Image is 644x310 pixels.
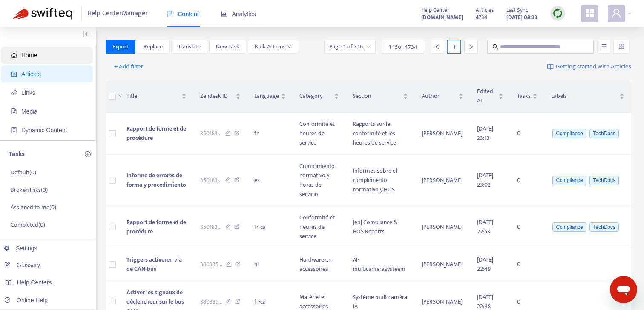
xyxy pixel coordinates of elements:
span: Tasks [517,91,531,101]
td: Informes sobre el cumplimiento normativo y HOS [346,155,414,206]
td: 0 [510,155,544,206]
span: Links [21,89,35,96]
td: Cumplimiento normativo y horas de servicio [293,155,346,206]
span: Rapport de forme et de procédure [126,217,186,236]
p: Broken links ( 0 ) [11,185,48,194]
td: [PERSON_NAME] [415,248,471,281]
span: area-chart [221,11,227,17]
th: Category [293,80,346,113]
span: appstore [585,8,595,18]
button: unordered-list [597,40,610,54]
button: + Add filter [108,60,150,74]
span: home [11,52,17,58]
span: + Add filter [114,62,144,72]
span: [DATE] 23:02 [477,171,493,190]
span: Content [167,11,199,17]
span: 350183 ... [200,222,221,232]
span: Zendesk ID [200,91,234,101]
span: Getting started with Articles [556,62,631,72]
button: New Task [209,40,246,54]
span: Analytics [221,11,256,17]
th: Edited At [470,80,510,113]
span: Edited At [477,87,497,105]
span: Export [112,42,129,51]
td: Rapports sur la conformité et les heures de service [346,113,414,155]
strong: [DOMAIN_NAME] [421,13,463,22]
span: Media [21,108,37,115]
span: Language [254,91,279,101]
a: [DOMAIN_NAME] [421,12,463,22]
span: 380335 ... [200,297,222,307]
span: Category [299,91,332,101]
button: Replace [137,40,170,54]
span: 350183 ... [200,176,221,185]
a: Glossary [4,262,40,268]
td: fr [247,113,293,155]
p: Completed ( 0 ) [11,220,45,229]
span: down [287,45,291,49]
a: Getting started with Articles [547,60,631,74]
span: Dynamic Content [21,127,67,134]
td: 0 [510,248,544,281]
td: [PERSON_NAME] [415,113,471,155]
th: Section [346,80,414,113]
span: TechDocs [589,222,619,232]
span: Translate [178,42,201,51]
span: Informe de errores de forma y procedimiento [126,171,186,190]
span: user [611,8,621,18]
a: Settings [4,245,37,252]
span: Triggers activeren via de CAN-bus [126,255,182,274]
span: book [167,11,173,17]
strong: [DATE] 08:33 [506,13,538,22]
td: Conformité et heures de service [293,113,346,155]
th: Labels [544,80,631,113]
td: nl [247,248,293,281]
td: Conformité et heures de service [293,206,346,248]
img: Swifteq [13,8,72,20]
button: Translate [171,40,207,54]
span: Articles [476,6,494,15]
button: Bulk Actionsdown [248,40,298,54]
p: All tasks ( 0 ) [11,238,38,247]
span: Help Center Manager [87,6,148,22]
td: 0 [510,113,544,155]
th: Title [120,80,193,113]
span: container [11,127,17,133]
span: right [468,44,474,50]
td: [en] Compliance & HOS Reports [346,206,414,248]
span: [DATE] 23:13 [477,124,493,143]
span: account-book [11,71,17,77]
span: search [492,44,498,50]
td: fr-ca [247,206,293,248]
span: Author [422,91,457,101]
span: file-image [11,108,17,114]
th: Zendesk ID [193,80,248,113]
span: [DATE] 22:49 [477,255,493,274]
td: AI-multicamerasysteem [346,248,414,281]
span: [DATE] 22:53 [477,217,493,236]
span: 380335 ... [200,260,222,269]
span: left [434,44,440,50]
span: plus-circle [85,151,91,157]
span: Articles [21,71,41,77]
span: Home [21,52,37,59]
p: Default ( 0 ) [11,168,36,177]
span: unordered-list [601,43,607,49]
span: 350183 ... [200,129,221,138]
td: 0 [510,206,544,248]
img: image-link [547,63,554,70]
strong: 4734 [476,13,487,22]
span: 1 - 15 of 4734 [389,43,417,51]
span: Title [126,91,180,101]
iframe: Button to launch messaging window, conversation in progress [610,276,637,303]
p: Assigned to me ( 0 ) [11,203,56,212]
th: Tasks [510,80,544,113]
span: link [11,90,17,96]
span: Bulk Actions [255,42,291,51]
img: sync.dc5367851b00ba804db3.png [552,8,563,19]
span: Labels [551,91,618,101]
span: Rapport de forme et de procédure [126,124,186,143]
div: 1 [447,40,461,54]
td: Hardware en accessoires [293,248,346,281]
span: Help Center [421,6,449,15]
